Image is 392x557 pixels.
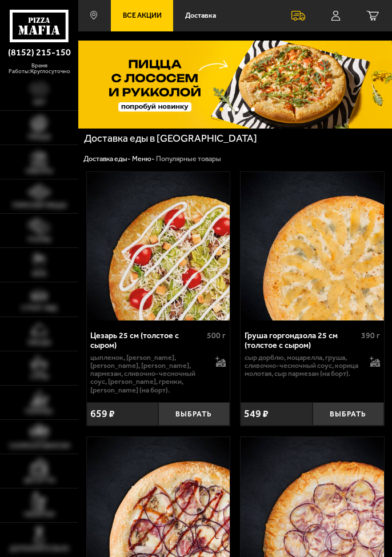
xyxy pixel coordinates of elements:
[90,354,211,394] p: цыпленок, [PERSON_NAME], [PERSON_NAME], [PERSON_NAME], пармезан, сливочно-чесночный соус, [PERSON...
[83,154,130,163] a: Доставка еды-
[219,107,223,111] button: точки переключения
[28,134,50,141] span: Пицца
[27,339,51,346] span: Обеды
[13,202,66,209] span: Римская пицца
[207,331,226,340] span: 500 г
[245,354,366,378] p: сыр дорблю, моцарелла, груша, сливочно-чесночный соус, корица молотая, сыр пармезан (на борт).
[90,409,115,419] span: 659 ₽
[241,172,383,321] img: Груша горгондзола 25 см (толстое с сыром)
[21,305,57,312] span: Стрит-фуд
[243,107,247,111] button: точки переключения
[84,134,387,144] h1: Доставка еды в [GEOGRAPHIC_DATA]
[132,154,154,163] a: Меню-
[32,271,47,278] span: WOK
[24,477,55,484] span: Десерты
[87,172,230,321] img: Цезарь 25 см (толстое с сыром)
[361,331,380,340] span: 390 г
[244,409,269,419] span: 549 ₽
[235,107,239,111] button: точки переключения
[156,154,221,163] div: Популярные товары
[28,237,51,243] span: Роллы
[313,402,384,426] button: Выбрать
[227,107,231,111] button: точки переключения
[25,408,53,415] span: Горячее
[90,331,205,350] div: Цезарь 25 см (толстое с сыром)
[185,12,216,19] span: Доставка
[245,331,359,350] div: Груша горгондзола 25 см (толстое с сыром)
[158,402,230,426] button: Выбрать
[9,443,70,450] span: Салаты и закуски
[26,168,53,175] span: Наборы
[33,99,46,106] span: Хит
[24,511,54,518] span: Напитки
[78,31,392,41] div: ;
[10,546,69,552] span: Дополнительно
[123,12,162,19] span: Все Акции
[251,107,255,111] button: точки переключения
[30,374,49,380] span: Супы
